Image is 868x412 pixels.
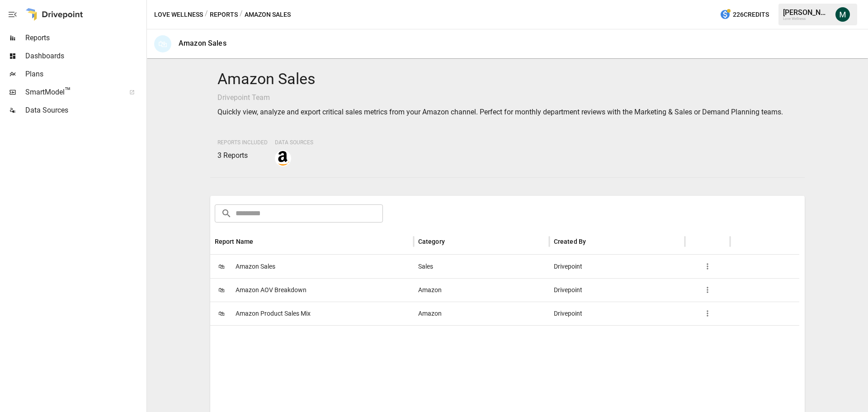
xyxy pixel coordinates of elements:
[414,255,549,278] div: Sales
[549,302,685,325] div: Drivepoint
[217,92,798,103] p: Drivepoint Team
[783,8,830,17] div: [PERSON_NAME]
[25,87,119,98] span: SmartModel
[179,39,226,47] div: Amazon Sales
[414,302,549,325] div: Amazon
[25,105,145,116] span: Data Sources
[236,279,307,302] span: Amazon AOV Breakdown
[549,278,685,302] div: Drivepoint
[25,69,145,80] span: Plans
[25,51,145,62] span: Dashboards
[587,235,599,248] button: Sort
[217,139,268,146] span: Reports Included
[554,238,586,245] div: Created By
[236,302,311,325] span: Amazon Product Sales Mix
[830,2,855,27] button: Michael Cormack
[276,151,290,166] img: amazon
[215,307,228,320] span: 🛍
[446,235,458,248] button: Sort
[549,255,685,278] div: Drivepoint
[215,260,228,273] span: 🛍
[205,9,208,20] div: /
[236,255,275,278] span: Amazon Sales
[154,9,203,20] button: Love Wellness
[154,35,171,52] div: 🛍
[783,17,830,21] div: Love Wellness
[210,9,238,20] button: Reports
[215,238,254,245] div: Report Name
[414,278,549,302] div: Amazon
[240,9,243,20] div: /
[217,150,268,161] p: 3 Reports
[275,139,313,146] span: Data Sources
[217,70,798,89] h4: Amazon Sales
[215,283,228,297] span: 🛍
[733,9,769,20] span: 226 Credits
[716,6,773,23] button: 226Credits
[65,85,71,97] span: ™
[217,107,798,118] p: Quickly view, analyze and export critical sales metrics from your Amazon channel. Perfect for mon...
[254,235,267,248] button: Sort
[835,7,850,22] img: Michael Cormack
[25,33,145,43] span: Reports
[418,238,445,245] div: Category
